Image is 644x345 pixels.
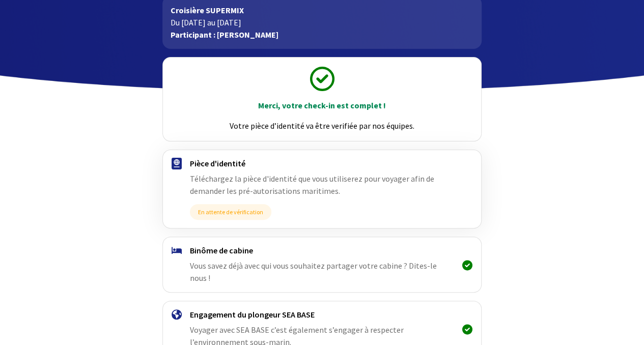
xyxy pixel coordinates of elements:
span: En attente de vérification [190,204,271,220]
h4: Engagement du plongeur SEA BASE [190,309,454,320]
img: binome.svg [172,247,182,254]
img: passport.svg [172,158,182,169]
span: Vous savez déjà avec qui vous souhaitez partager votre cabine ? Dites-le nous ! [190,261,437,283]
h4: Pièce d'identité [190,158,454,168]
img: engagement.svg [172,309,182,320]
p: Croisière SUPERMIX [171,4,473,16]
p: Votre pièce d’identité va être verifiée par nos équipes. [172,120,472,132]
h4: Binôme de cabine [190,245,454,255]
p: Participant : [PERSON_NAME] [171,28,473,41]
p: Merci, votre check-in est complet ! [172,99,472,111]
span: Téléchargez la pièce d'identité que vous utiliserez pour voyager afin de demander les pré-autoris... [190,174,434,196]
p: Du [DATE] au [DATE] [171,16,473,28]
